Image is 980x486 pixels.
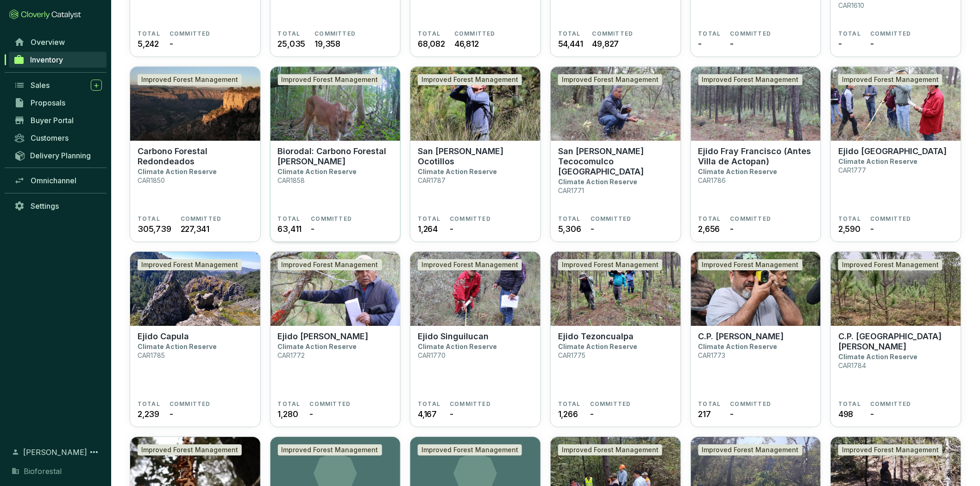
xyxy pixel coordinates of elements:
a: Ejido Francisco I. MaderoImproved Forest ManagementEjido [PERSON_NAME]Climate Action ReserveCAR17... [270,251,401,427]
p: Climate Action Reserve [278,343,357,350]
p: Climate Action Reserve [138,343,217,350]
span: 305,739 [138,223,171,235]
span: 19,358 [314,37,340,50]
p: Ejido [GEOGRAPHIC_DATA] [838,146,947,156]
span: TOTAL [138,400,160,408]
div: Improved Forest Management [138,74,242,85]
a: Customers [9,130,107,146]
span: COMMITTED [870,400,911,408]
span: 2,656 [698,223,720,235]
span: COMMITTED [870,215,911,223]
a: Ejido SinguilucanImproved Forest ManagementEjido SinguilucanClimate Action ReserveCAR1770TOTAL4,1... [410,251,541,427]
span: TOTAL [418,215,440,223]
span: - [838,37,842,50]
div: Improved Forest Management [138,259,242,270]
img: C.P. Alberto Martinez [691,252,821,326]
img: Carbono Forestal Redondeados [130,67,260,141]
span: - [450,223,453,235]
span: TOTAL [138,30,160,37]
p: San [PERSON_NAME] Tecocomulco [GEOGRAPHIC_DATA] [558,146,673,177]
span: 5,306 [558,223,581,235]
span: TOTAL [838,400,861,408]
span: 1,264 [418,223,438,235]
p: Climate Action Reserve [138,168,217,175]
span: Settings [31,201,59,211]
img: Biorodal: Carbono Forestal Otilio Montaño [270,67,401,141]
img: Ejido Tezoncualpa [551,252,681,326]
span: [PERSON_NAME] [23,447,87,458]
span: TOTAL [418,30,440,37]
span: 25,035 [278,37,306,50]
span: 4,167 [418,408,437,420]
span: 2,239 [138,408,159,420]
a: Ejido Las PalmasImproved Forest ManagementEjido [GEOGRAPHIC_DATA]Climate Action ReserveCAR1777TOT... [830,66,961,242]
div: Improved Forest Management [278,444,382,455]
div: Improved Forest Management [418,74,522,85]
span: 1,266 [558,408,578,420]
p: Ejido Capula [138,331,189,342]
span: COMMITTED [310,400,351,408]
p: CAR1858 [278,176,305,184]
div: Improved Forest Management [138,444,242,455]
span: Customers [31,133,69,143]
span: COMMITTED [170,30,211,37]
span: 63,411 [278,223,302,235]
span: COMMITTED [870,30,911,37]
span: COMMITTED [170,400,211,408]
span: - [870,408,874,420]
a: Biorodal: Carbono Forestal Otilio MontañoImproved Forest ManagementBiorodal: Carbono Forestal [PE... [270,66,401,242]
p: C.P. [GEOGRAPHIC_DATA][PERSON_NAME] [838,331,954,352]
div: Improved Forest Management [278,74,382,85]
p: Climate Action Reserve [278,168,357,175]
span: Omnichannel [31,176,76,185]
span: - [591,223,594,235]
span: 227,341 [181,223,210,235]
span: Sales [31,81,50,90]
div: Improved Forest Management [698,444,803,455]
div: Improved Forest Management [698,74,803,85]
a: San Antonio Tecocomulco Tres CabezasImproved Forest ManagementSan [PERSON_NAME] Tecocomulco [GEOG... [550,66,681,242]
p: Climate Action Reserve [838,157,917,165]
span: COMMITTED [181,215,222,223]
span: COMMITTED [450,215,491,223]
a: Ejido Fray Francisco (Antes Villa de Actopan)Improved Forest ManagementEjido Fray Francisco (Ante... [691,66,822,242]
p: San [PERSON_NAME] Ocotillos [418,146,533,167]
span: 1,280 [278,408,298,420]
p: CAR1772 [278,351,305,359]
span: - [870,223,874,235]
p: Ejido Singuilucan [418,331,489,342]
span: - [311,223,314,235]
img: C.P. Rancho San Iganacio [831,252,961,326]
a: Carbono Forestal RedondeadosImproved Forest ManagementCarbono Forestal RedondeadosClimate Action ... [130,66,261,242]
p: Biorodal: Carbono Forestal [PERSON_NAME] [278,146,393,167]
div: Improved Forest Management [418,444,522,455]
img: Ejido Singuilucan [410,252,540,326]
span: COMMITTED [730,400,772,408]
span: TOTAL [558,30,581,37]
p: Ejido [PERSON_NAME] [278,331,369,342]
span: COMMITTED [730,30,772,37]
span: TOTAL [698,30,721,37]
span: COMMITTED [314,30,356,37]
span: - [730,37,734,50]
span: 498 [838,408,853,420]
span: 54,441 [558,37,583,50]
p: Climate Action Reserve [418,343,497,350]
div: Improved Forest Management [558,259,662,270]
p: Ejido Tezoncualpa [558,331,634,342]
span: TOTAL [558,215,581,223]
p: CAR1770 [418,351,446,359]
img: San Antonio Tecocomulco Tres Cabezas [551,67,681,141]
span: Overview [31,37,65,47]
span: 46,812 [454,37,479,50]
div: Improved Forest Management [698,259,803,270]
span: 5,242 [138,37,159,50]
span: TOTAL [278,215,301,223]
span: TOTAL [838,215,861,223]
p: CAR1784 [838,361,866,369]
span: COMMITTED [591,215,632,223]
p: Carbono Forestal Redondeados [138,146,253,167]
span: - [590,408,594,420]
p: Climate Action Reserve [418,168,497,175]
span: TOTAL [698,215,721,223]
